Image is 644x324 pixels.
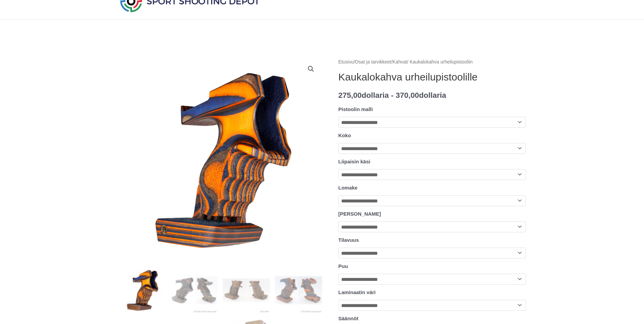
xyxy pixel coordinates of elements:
a: Osat ja tarvikkeet [355,59,391,65]
label: [PERSON_NAME] [338,211,381,217]
nav: Korppujauhoja [338,58,526,67]
label: Laminaatin väri [338,289,376,295]
bdi: 275,00 [338,91,389,100]
img: Urheilupistoolin kaukalokahva - Kuva 2 [170,267,218,314]
a: Kahvat [392,59,407,65]
img: Rink Grip for Sport Pistol - Image 4 [275,267,322,314]
h1: Kaukalokahva urheilupistoolille [338,71,526,83]
a: Näytä koko näytön kuvagalleria [305,63,317,75]
img: Kaukalokahva urheilupistooliin - Kuva 3 [223,267,270,314]
label: Liipaisin käsi [338,159,370,164]
bdi: 370,00 [395,91,446,100]
label: Tilavuus [338,237,359,243]
span: dollaria [362,91,389,100]
label: Säännöt [338,316,358,321]
label: Puu [338,263,348,269]
span: - [391,91,394,100]
label: Koko [338,132,351,138]
a: Etusivu [338,59,354,65]
img: Kaukalokahva urheilupistoolille [118,267,166,314]
span: dollaria [419,91,446,100]
label: Pistoolin malli [338,106,373,112]
label: Lomake [338,185,358,191]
